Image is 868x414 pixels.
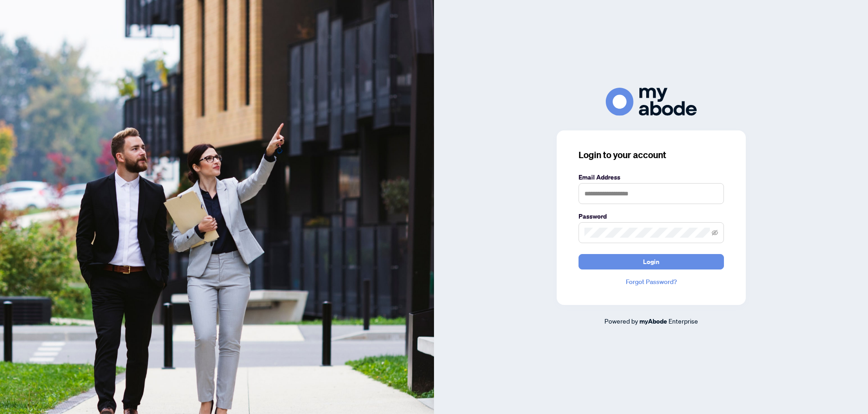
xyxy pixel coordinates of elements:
[639,316,667,326] a: myAbode
[606,88,697,115] img: ma-logo
[579,149,724,161] h3: Login to your account
[579,277,724,287] a: Forgot Password?
[579,211,724,221] label: Password
[579,172,724,182] label: Email Address
[712,229,718,236] span: eye-invisible
[604,317,638,325] span: Powered by
[668,317,698,325] span: Enterprise
[579,254,724,269] button: Login
[643,254,659,269] span: Login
